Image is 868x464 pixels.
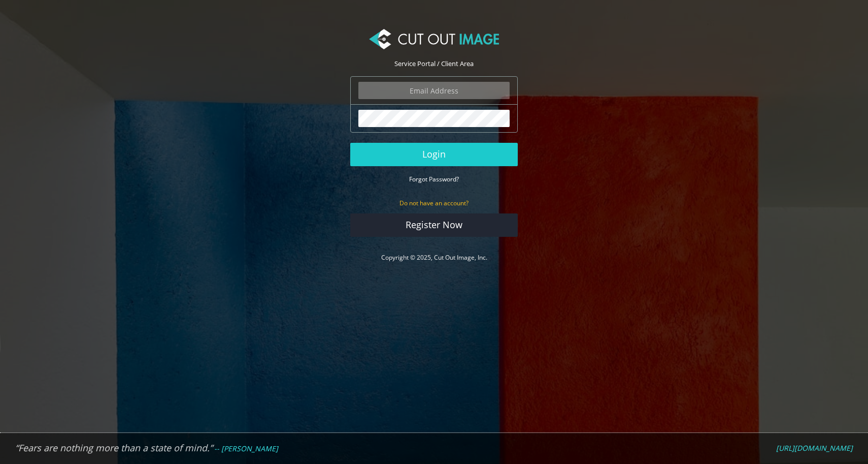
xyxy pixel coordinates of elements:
small: Do not have an account? [399,199,469,207]
button: Login [350,143,518,166]
a: Register Now [350,213,518,237]
em: [URL][DOMAIN_NAME] [776,443,853,453]
em: -- [PERSON_NAME] [214,444,278,453]
a: [URL][DOMAIN_NAME] [776,444,853,453]
em: “Fears are nothing more than a state of mind.” [15,442,213,454]
a: Copyright © 2025, Cut Out Image, Inc. [381,253,487,262]
small: Forgot Password? [409,175,459,183]
input: Email Address [358,82,510,99]
img: Cut Out Image [369,29,499,49]
span: Service Portal / Client Area [394,59,474,68]
a: Forgot Password? [409,174,459,183]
